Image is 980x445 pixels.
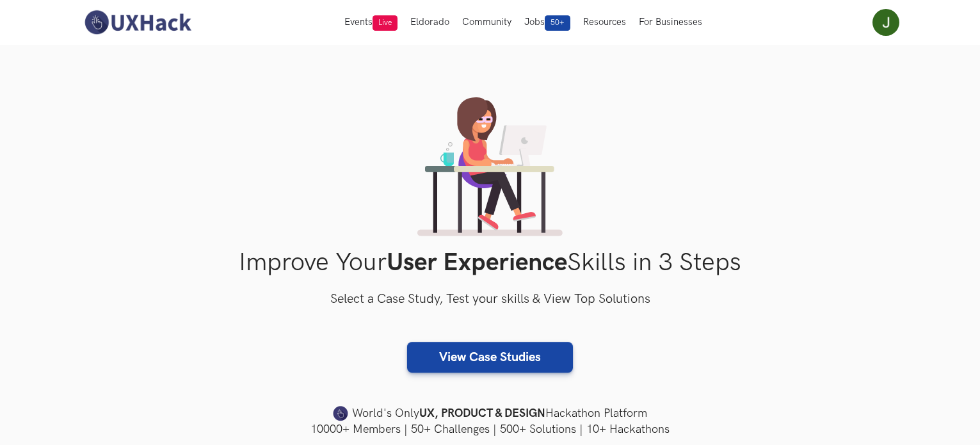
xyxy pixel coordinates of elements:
h3: Select a Case Study, Test your skills & View Top Solutions [81,289,900,310]
a: View Case Studies [407,342,573,373]
h4: World's Only Hackathon Platform [81,405,900,423]
img: Your profile pic [872,9,899,36]
span: 50+ [545,15,570,31]
img: uxhack-favicon-image.png [333,405,348,422]
strong: UX, PRODUCT & DESIGN [419,405,545,423]
img: lady working on laptop [417,97,563,236]
h1: Improve Your Skills in 3 Steps [81,248,900,278]
img: UXHack-logo.png [81,9,195,36]
h4: 10000+ Members | 50+ Challenges | 500+ Solutions | 10+ Hackathons [81,421,900,437]
strong: User Experience [387,248,567,278]
span: Live [373,15,398,31]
